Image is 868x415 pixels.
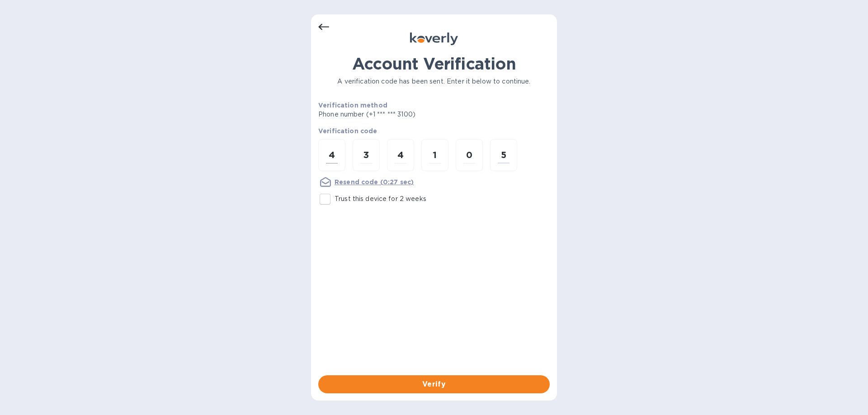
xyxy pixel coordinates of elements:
span: Verify [325,379,542,390]
p: A verification code has been sent. Enter it below to continue. [318,77,550,86]
p: Trust this device for 2 weeks [335,194,426,204]
p: Phone number (+1 *** *** 3100) [318,110,485,119]
h1: Account Verification [318,54,550,73]
b: Verification method [318,102,387,109]
u: Resend code (0:27 sec) [335,178,414,186]
p: Verification code [318,126,550,135]
button: Verify [318,375,550,393]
